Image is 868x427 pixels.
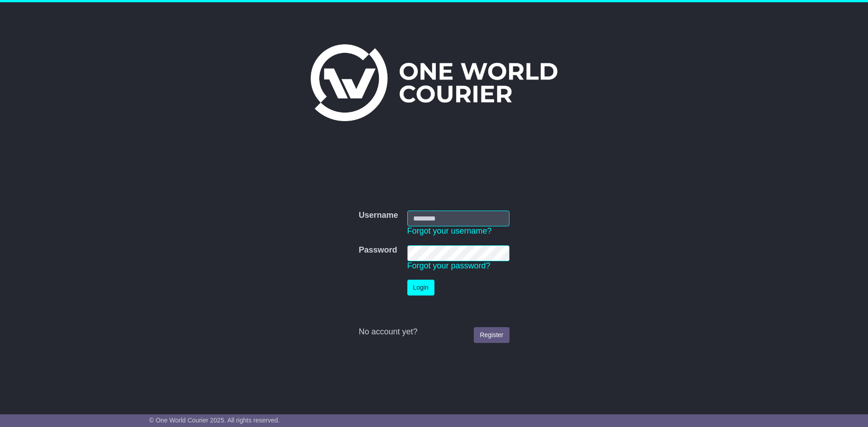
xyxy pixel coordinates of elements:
a: Forgot your username? [407,226,492,235]
a: Forgot your password? [407,261,491,270]
div: No account yet? [359,327,509,337]
button: Login [407,280,434,296]
label: Password [359,245,397,255]
a: Register [474,327,509,343]
img: One World [311,44,557,121]
span: © One World Courier 2025. All rights reserved. [149,417,280,424]
label: Username [359,211,398,221]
